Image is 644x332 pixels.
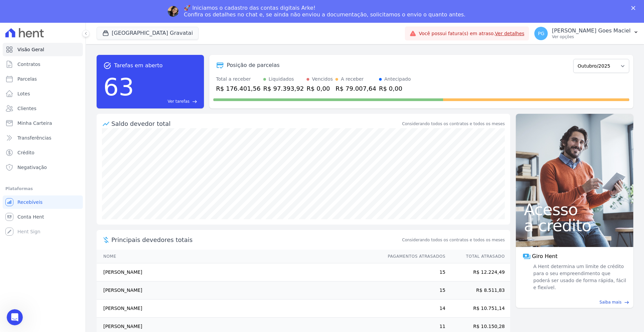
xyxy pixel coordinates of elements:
span: PG [538,31,544,36]
span: a crédito [524,218,625,234]
div: Saldo devedor total [111,119,401,128]
span: Ver tarefas [168,98,190,104]
span: Clientes [17,105,36,112]
td: [PERSON_NAME] [97,300,381,318]
a: Ver tarefas east [137,98,197,104]
span: Giro Hent [532,252,557,260]
button: PG [PERSON_NAME] Goes Maciel Ver opções [529,24,644,43]
div: Posição de parcelas [227,61,280,69]
a: Saiba mais east [520,299,629,305]
td: R$ 12.224,49 [446,263,510,281]
div: R$ 0,00 [379,84,411,93]
span: Considerando todos os contratos e todos os meses [402,237,505,243]
td: R$ 10.751,14 [446,300,510,318]
th: Total Atrasado [446,250,510,263]
a: Ver detalhes [495,31,525,36]
span: Acesso [524,201,625,218]
td: R$ 8.511,83 [446,281,510,300]
p: Ver opções [552,34,631,39]
div: Considerando todos os contratos e todos os meses [402,121,505,127]
div: A receber [341,76,364,83]
div: Vencidos [312,76,333,83]
span: east [192,99,197,104]
td: [PERSON_NAME] [97,281,381,300]
img: Profile image for Adriane [168,6,178,17]
span: Você possui fatura(s) em atraso. [419,30,525,37]
span: Principais devedores totais [111,235,401,244]
a: Contratos [3,58,83,71]
div: 63 [103,70,134,104]
span: Visão Geral [17,46,44,53]
p: [PERSON_NAME] Goes Maciel [552,27,631,34]
a: Conta Hent [3,210,83,224]
td: 15 [381,263,446,281]
td: [PERSON_NAME] [97,263,381,281]
span: Tarefas em aberto [114,62,163,70]
div: Antecipado [384,76,411,83]
a: Negativação [3,161,83,174]
a: Parcelas [3,72,83,86]
span: Lotes [17,90,30,97]
span: task_alt [103,62,111,70]
td: 15 [381,281,446,300]
div: Liquidados [269,76,294,83]
div: Fechar [631,6,638,10]
span: Crédito [17,149,35,156]
span: east [624,300,629,305]
span: Conta Hent [17,214,44,220]
th: Pagamentos Atrasados [381,250,446,263]
a: Crédito [3,146,83,159]
span: Negativação [17,164,47,171]
div: Total a receber [216,76,261,83]
span: Contratos [17,61,40,68]
span: Recebíveis [17,199,43,205]
div: Plataformas [5,185,80,193]
div: R$ 79.007,64 [335,84,376,93]
button: [GEOGRAPHIC_DATA] Gravatai [97,27,199,39]
span: Minha Carteira [17,120,52,127]
a: Minha Carteira [3,116,83,130]
div: R$ 176.401,56 [216,84,261,93]
a: Clientes [3,102,83,115]
th: Nome [97,250,381,263]
span: A Hent determina um limite de crédito para o seu empreendimento que poderá ser usado de forma ráp... [532,263,627,291]
div: R$ 97.393,92 [263,84,304,93]
div: 🚀 Iniciamos o cadastro das contas digitais Arke! Confira os detalhes no chat e, se ainda não envi... [184,5,466,18]
iframe: Intercom live chat [7,309,23,325]
div: R$ 0,00 [307,84,333,93]
span: Saiba mais [599,299,622,305]
a: Transferências [3,131,83,145]
a: Recebíveis [3,195,83,209]
td: 14 [381,300,446,318]
a: Lotes [3,87,83,100]
span: Transferências [17,135,51,141]
a: Visão Geral [3,43,83,56]
span: Parcelas [17,76,37,82]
